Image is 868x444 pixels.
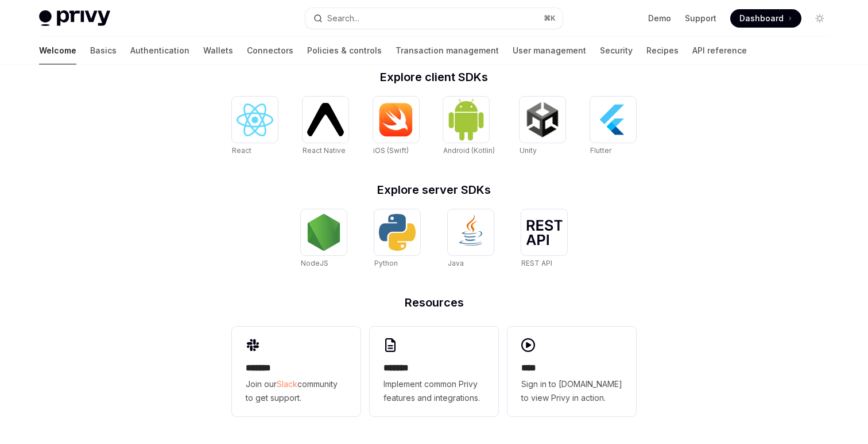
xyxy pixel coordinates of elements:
[237,104,273,136] img: React
[595,101,631,138] img: Flutter
[448,259,464,267] span: Java
[305,8,563,29] button: Search...⌘K
[526,220,563,245] img: REST API
[39,37,76,64] a: Welcome
[739,13,784,24] span: Dashboard
[379,214,416,251] img: Python
[39,10,110,26] img: light logo
[646,37,679,64] a: Recipes
[373,146,409,155] span: iOS (Swift)
[521,259,552,267] span: REST API
[811,9,829,28] button: Toggle dark mode
[232,184,636,196] h2: Explore server SDKs
[692,37,747,64] a: API reference
[507,327,636,416] a: ****Sign in to [DOMAIN_NAME] to view Privy in action.
[383,377,485,405] span: Implement common Privy features and integrations.
[443,146,495,155] span: Android (Kotlin)
[448,98,485,141] img: Android (Kotlin)
[520,97,565,156] a: UnityUnity
[374,259,398,267] span: Python
[130,37,189,64] a: Authentication
[378,102,414,137] img: iOS (Swift)
[90,37,117,64] a: Basics
[232,327,361,416] a: **** **Join ourSlackcommunity to get support.
[443,97,495,156] a: Android (Kotlin)Android (Kotlin)
[247,37,293,64] a: Connectors
[521,377,622,405] span: Sign in to [DOMAIN_NAME] to view Privy in action.
[524,101,561,138] img: Unity
[232,71,636,83] h2: Explore client SDKs
[452,214,489,251] img: Java
[303,146,346,155] span: React Native
[520,146,537,155] span: Unity
[373,97,419,156] a: iOS (Swift)iOS (Swift)
[301,259,328,267] span: NodeJS
[648,13,671,24] a: Demo
[246,377,347,405] span: Join our community to get support.
[370,327,498,416] a: **** **Implement common Privy features and integrations.
[590,146,611,155] span: Flutter
[301,209,347,269] a: NodeJSNodeJS
[305,214,342,251] img: NodeJS
[685,13,716,24] a: Support
[203,37,233,64] a: Wallets
[730,9,801,28] a: Dashboard
[303,97,348,156] a: React NativeReact Native
[513,37,586,64] a: User management
[396,37,499,64] a: Transaction management
[521,209,567,269] a: REST APIREST API
[307,37,382,64] a: Policies & controls
[374,209,420,269] a: PythonPython
[277,379,297,389] xt-mark: Slack
[327,12,359,25] div: Search...
[232,146,251,155] span: React
[232,97,278,156] a: ReactReact
[307,103,344,136] img: React Native
[600,37,633,64] a: Security
[590,97,636,156] a: FlutterFlutter
[544,14,556,23] span: ⌘ K
[232,297,636,308] h2: Resources
[448,209,494,269] a: JavaJava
